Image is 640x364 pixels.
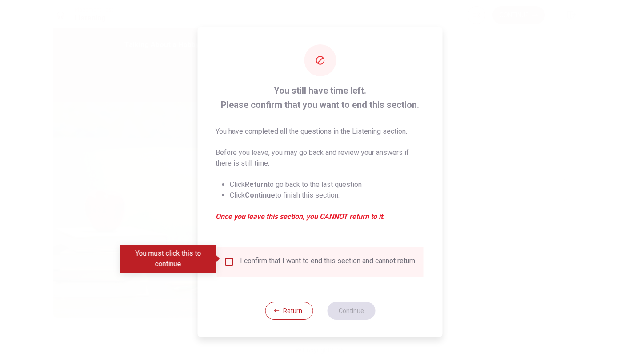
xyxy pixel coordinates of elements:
[230,190,425,201] li: Click to finish this section.
[245,191,275,199] strong: Continue
[216,83,425,112] span: You still have time left. Please confirm that you want to end this section.
[216,147,425,169] p: Before you leave, you may go back and review your answers if there is still time.
[216,211,425,222] em: Once you leave this section, you CANNOT return to it.
[327,302,375,320] button: Continue
[245,180,268,189] strong: Return
[230,179,425,190] li: Click to go back to the last question
[120,245,216,273] div: You must click this to continue
[240,257,416,267] div: I confirm that I want to end this section and cannot return.
[265,302,313,320] button: Return
[216,126,425,137] p: You have completed all the questions in the Listening section.
[224,257,235,267] span: You must click this to continue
